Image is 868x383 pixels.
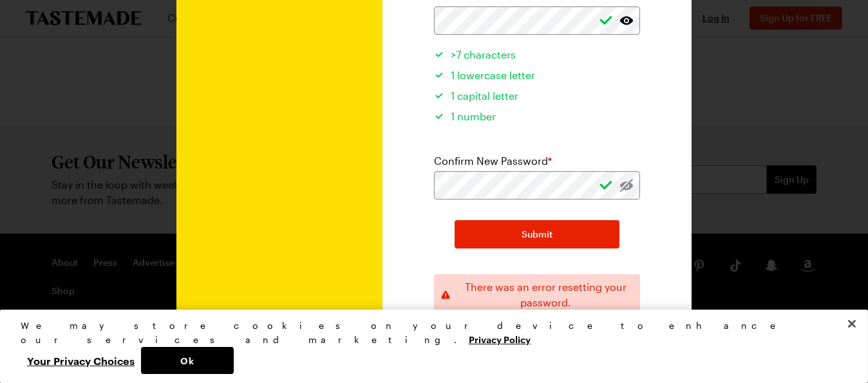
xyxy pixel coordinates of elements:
span: 1 number [451,110,496,122]
div: We may store cookies on your device to enhance our services and marketing. [21,319,836,347]
button: Submit [455,220,619,248]
span: Submit [522,228,552,241]
button: Close [838,310,866,338]
div: Privacy [21,319,836,374]
span: There was an error resetting your password. [457,279,635,310]
span: 1 lowercase letter [451,69,535,81]
span: 1 capital letter [451,89,518,102]
button: Ok [141,347,234,374]
a: More information about your privacy, opens in a new tab [469,333,531,345]
button: Your Privacy Choices [21,347,141,374]
span: >7 characters [451,48,516,61]
label: Confirm New Password [434,153,552,169]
